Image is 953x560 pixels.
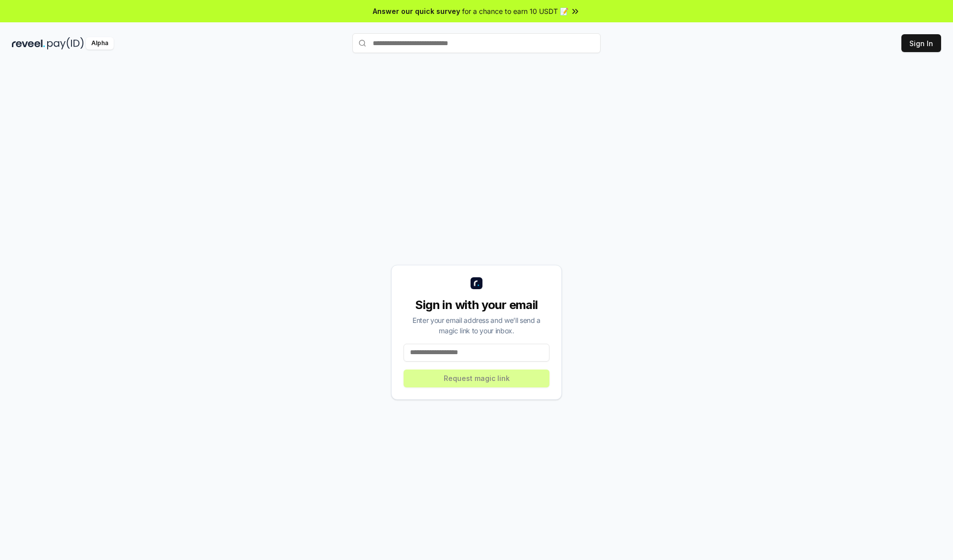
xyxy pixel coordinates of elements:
span: for a chance to earn 10 USDT 📝 [462,6,568,16]
button: Sign In [901,34,941,52]
div: Sign in with your email [404,297,549,313]
img: pay_id [47,37,84,50]
span: Answer our quick survey [373,6,460,16]
img: logo_small [471,277,482,289]
div: Enter your email address and we’ll send a magic link to your inbox. [404,315,549,336]
div: Alpha [86,37,114,50]
img: reveel_dark [12,37,45,50]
